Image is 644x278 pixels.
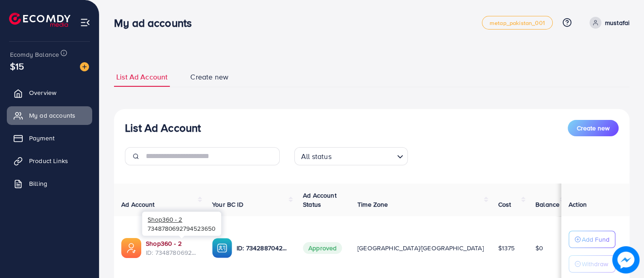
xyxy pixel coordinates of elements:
[498,243,515,253] span: $1375
[8,58,26,75] span: $15
[121,200,155,209] span: Ad Account
[568,120,619,136] button: Create new
[212,238,232,258] img: ic-ba-acc.ded83a64.svg
[7,174,92,193] a: Billing
[535,243,543,253] span: $0
[586,17,629,29] a: mustafai
[490,20,545,26] span: metap_pakistan_001
[148,215,182,223] span: Shop360 - 2
[7,152,92,170] a: Product Links
[7,84,92,102] a: Overview
[10,50,59,59] span: Ecomdy Balance
[29,111,75,120] span: My ad accounts
[535,200,560,209] span: Balance
[7,129,92,147] a: Payment
[605,17,629,28] p: mustafai
[303,242,342,254] span: Approved
[357,200,388,209] span: Time Zone
[569,231,615,248] button: Add Fund
[114,16,199,30] h3: My ad accounts
[125,121,201,134] h3: List Ad Account
[116,72,168,82] span: List Ad Account
[212,200,243,209] span: Your BC ID
[146,248,198,257] span: ID: 7348780692794523650
[357,243,484,253] span: [GEOGRAPHIC_DATA]/[GEOGRAPHIC_DATA]
[80,62,89,71] img: image
[569,200,587,209] span: Action
[612,246,639,273] img: image
[299,150,333,163] span: All status
[569,255,615,273] button: Withdraw
[29,156,68,165] span: Product Links
[29,88,56,97] span: Overview
[294,147,408,165] div: Search for option
[482,16,553,30] a: metap_pakistan_001
[9,13,70,27] img: logo
[7,106,92,124] a: My ad accounts
[582,234,609,245] p: Add Fund
[80,17,90,28] img: menu
[190,72,228,82] span: Create new
[303,191,337,209] span: Ad Account Status
[577,124,609,133] span: Create new
[582,258,608,269] p: Withdraw
[498,200,511,209] span: Cost
[146,239,198,248] a: Shop360 - 2
[334,148,393,163] input: Search for option
[237,243,288,253] p: ID: 7342887042357133314
[142,212,221,236] div: 7348780692794523650
[29,179,47,188] span: Billing
[29,134,54,143] span: Payment
[121,238,141,258] img: ic-ads-acc.e4c84228.svg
